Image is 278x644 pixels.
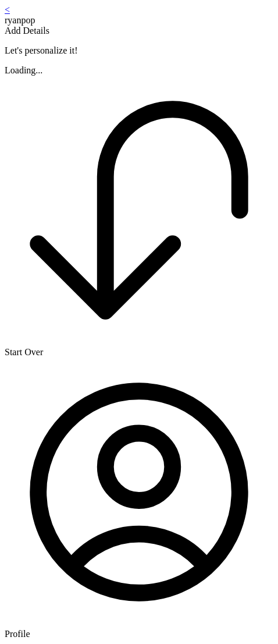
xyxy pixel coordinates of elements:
a: < [5,5,10,15]
div: Loading... [5,65,273,76]
p: Let's personalize it! [5,45,273,56]
div: Add Details [5,26,273,36]
div: Profile [5,629,273,639]
div: ryanpop [5,15,273,26]
div: Start Over [5,347,273,358]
